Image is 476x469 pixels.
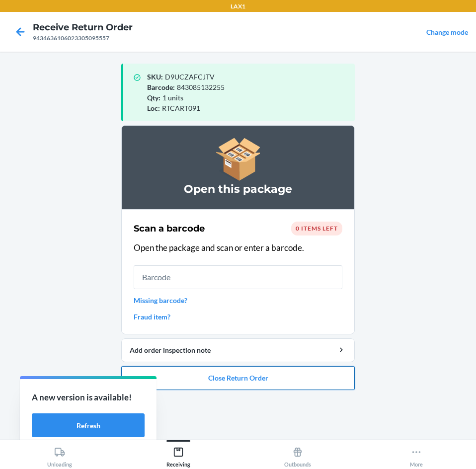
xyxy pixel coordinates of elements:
[426,28,468,36] a: Change mode
[296,225,338,232] span: 0 items left
[147,83,175,91] span: Barcode :
[162,93,183,102] span: 1 units
[130,345,346,355] div: Add order inspection note
[33,34,133,43] div: 9434636106023305095557
[410,443,423,468] div: More
[147,104,160,112] span: Loc :
[165,73,215,81] span: D9UCZAFCJTV
[238,440,357,468] button: Outbounds
[147,93,160,102] span: Qty :
[134,265,342,289] input: Barcode
[32,413,145,437] button: Refresh
[47,443,72,468] div: Unloading
[32,391,145,404] p: A new version is available!
[33,21,133,34] h4: Receive Return Order
[177,83,225,91] span: 843085132255
[121,338,355,362] button: Add order inspection note
[231,2,245,11] p: LAX1
[284,443,311,468] div: Outbounds
[134,295,342,306] a: Missing barcode?
[134,312,342,322] a: Fraud item?
[134,241,342,254] p: Open the package and scan or enter a barcode.
[166,443,190,468] div: Receiving
[134,181,342,197] h3: Open this package
[162,104,200,112] span: RTCART091
[147,73,163,81] span: SKU :
[121,366,355,390] button: Close Return Order
[119,440,238,468] button: Receiving
[134,222,205,235] h2: Scan a barcode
